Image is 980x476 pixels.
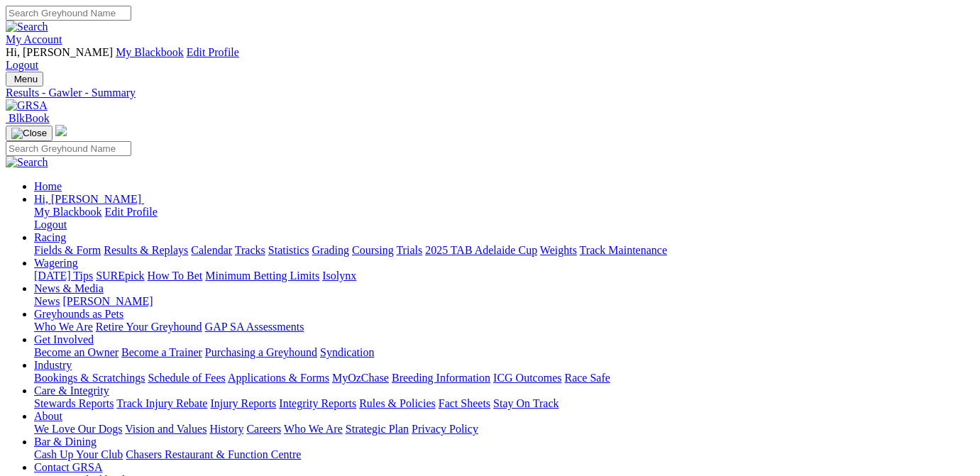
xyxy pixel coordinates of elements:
a: Grading [312,244,349,256]
a: About [34,410,62,422]
img: GRSA [6,99,48,112]
a: Weights [540,244,577,256]
a: Track Injury Rebate [116,397,207,409]
a: We Love Our Dogs [34,423,122,435]
input: Search [6,6,131,21]
a: ICG Outcomes [493,372,561,384]
a: Strategic Plan [346,423,409,435]
a: Retire Your Greyhound [96,321,202,333]
a: Purchasing a Greyhound [205,346,317,358]
div: Get Involved [34,346,974,359]
a: Who We Are [34,321,93,333]
button: Toggle navigation [6,126,53,141]
span: Menu [14,74,38,84]
a: Racing [34,231,66,243]
a: Results - Gawler - Summary [6,87,974,99]
div: Care & Integrity [34,397,974,410]
a: Track Maintenance [580,244,667,256]
div: Hi, [PERSON_NAME] [34,206,974,231]
a: Integrity Reports [279,397,356,409]
a: Edit Profile [187,46,239,58]
a: Fact Sheets [439,397,490,409]
a: Wagering [34,257,78,269]
a: Rules & Policies [359,397,436,409]
a: [PERSON_NAME] [62,295,153,307]
img: logo-grsa-white.png [55,125,67,136]
div: My Account [6,46,974,72]
a: Tracks [235,244,265,256]
a: My Blackbook [116,46,184,58]
a: Become a Trainer [121,346,202,358]
a: Breeding Information [392,372,490,384]
img: Close [11,128,47,139]
div: Wagering [34,270,974,282]
a: Vision and Values [125,423,207,435]
a: Trials [396,244,422,256]
a: Bar & Dining [34,436,97,448]
a: Hi, [PERSON_NAME] [34,193,144,205]
a: Become an Owner [34,346,119,358]
a: Applications & Forms [228,372,329,384]
a: Privacy Policy [412,423,478,435]
a: History [209,423,243,435]
a: Cash Up Your Club [34,448,123,460]
a: SUREpick [96,270,144,282]
div: Bar & Dining [34,448,974,461]
a: My Account [6,33,62,45]
a: Logout [6,59,38,71]
a: Race Safe [564,372,610,384]
a: Industry [34,359,72,371]
a: Get Involved [34,333,94,345]
div: News & Media [34,295,974,308]
div: Industry [34,372,974,384]
span: BlkBook [9,112,50,124]
a: Schedule of Fees [148,372,225,384]
a: Home [34,180,62,192]
a: Isolynx [322,270,356,282]
a: Minimum Betting Limits [205,270,319,282]
a: News [34,295,60,307]
a: Bookings & Scratchings [34,372,145,384]
a: Coursing [352,244,394,256]
span: Hi, [PERSON_NAME] [6,46,113,58]
a: GAP SA Assessments [205,321,304,333]
div: About [34,423,974,436]
a: Chasers Restaurant & Function Centre [126,448,301,460]
a: My Blackbook [34,206,102,218]
a: MyOzChase [332,372,389,384]
a: Injury Reports [210,397,276,409]
div: Greyhounds as Pets [34,321,974,333]
a: Calendar [191,244,232,256]
div: Racing [34,244,974,257]
button: Toggle navigation [6,72,43,87]
a: News & Media [34,282,104,294]
a: Logout [34,218,67,231]
a: Results & Replays [104,244,188,256]
a: Fields & Form [34,244,101,256]
img: Search [6,21,48,33]
a: Stay On Track [493,397,558,409]
a: BlkBook [6,112,50,124]
a: [DATE] Tips [34,270,93,282]
a: Care & Integrity [34,384,109,397]
a: Greyhounds as Pets [34,308,123,320]
img: Search [6,156,48,169]
a: Careers [246,423,281,435]
a: Stewards Reports [34,397,114,409]
span: Hi, [PERSON_NAME] [34,193,141,205]
a: Contact GRSA [34,461,102,473]
a: Who We Are [284,423,343,435]
a: Syndication [320,346,374,358]
a: Edit Profile [105,206,158,218]
a: Statistics [268,244,309,256]
input: Search [6,141,131,156]
a: 2025 TAB Adelaide Cup [425,244,537,256]
a: How To Bet [148,270,203,282]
